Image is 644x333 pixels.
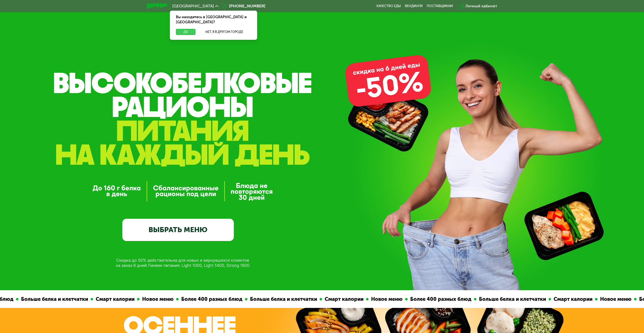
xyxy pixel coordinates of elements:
div: Более 400 разных блюд [178,295,245,303]
span: [GEOGRAPHIC_DATA] [172,4,214,8]
div: Новое меню [368,295,405,303]
div: Смарт калории [551,295,595,303]
div: Личный кабинет [465,3,497,9]
div: Новое меню [139,295,176,303]
button: Нет, я в другом городе [197,29,251,35]
div: поставщикам [427,4,453,8]
a: [PHONE_NUMBER] [221,3,265,9]
div: Больше белка и клетчатки [247,295,319,303]
div: Смарт калории [93,295,137,303]
button: Да [176,29,195,35]
div: Вы находитесь в [GEOGRAPHIC_DATA] и [GEOGRAPHIC_DATA]? [170,11,257,29]
div: Новое меню [597,295,634,303]
a: ВЫБРАТЬ МЕНЮ [122,219,234,241]
div: Более 400 разных блюд [407,295,474,303]
div: Больше белка и клетчатки [18,295,90,303]
a: Качество еды [376,4,401,8]
div: Больше белка и клетчатки [476,295,548,303]
div: Смарт калории [322,295,366,303]
a: Вендинги [405,4,423,8]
